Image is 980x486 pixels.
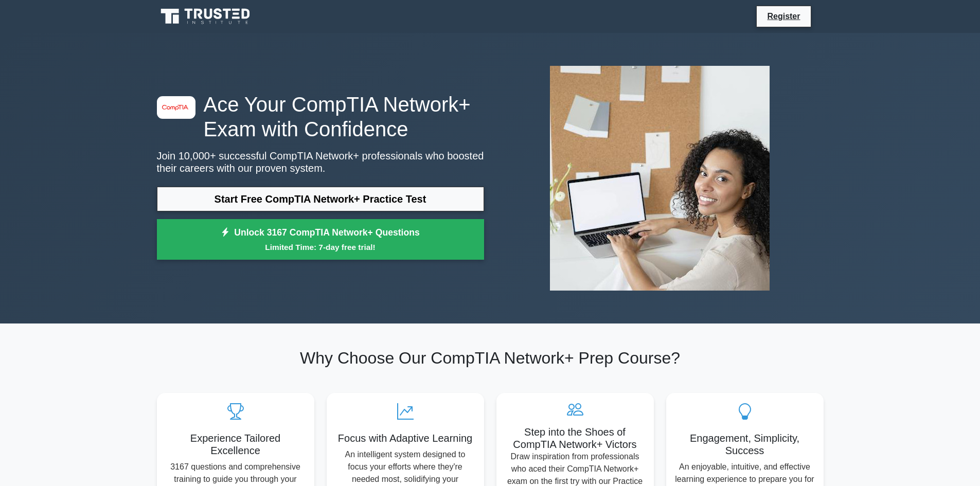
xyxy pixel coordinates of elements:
[674,432,815,457] h5: Engagement, Simplicity, Success
[761,10,806,23] a: Register
[157,348,824,368] h2: Why Choose Our CompTIA Network+ Prep Course?
[157,219,484,260] a: Unlock 3167 CompTIA Network+ QuestionsLimited Time: 7-day free trial!
[157,92,484,141] h1: Ace Your CompTIA Network+ Exam with Confidence
[505,426,646,451] h5: Step into the Shoes of CompTIA Network+ Victors
[170,241,471,253] small: Limited Time: 7-day free trial!
[157,187,484,211] a: Start Free CompTIA Network+ Practice Test
[335,432,476,444] h5: Focus with Adaptive Learning
[165,432,306,457] h5: Experience Tailored Excellence
[157,150,484,174] p: Join 10,000+ successful CompTIA Network+ professionals who boosted their careers with our proven ...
